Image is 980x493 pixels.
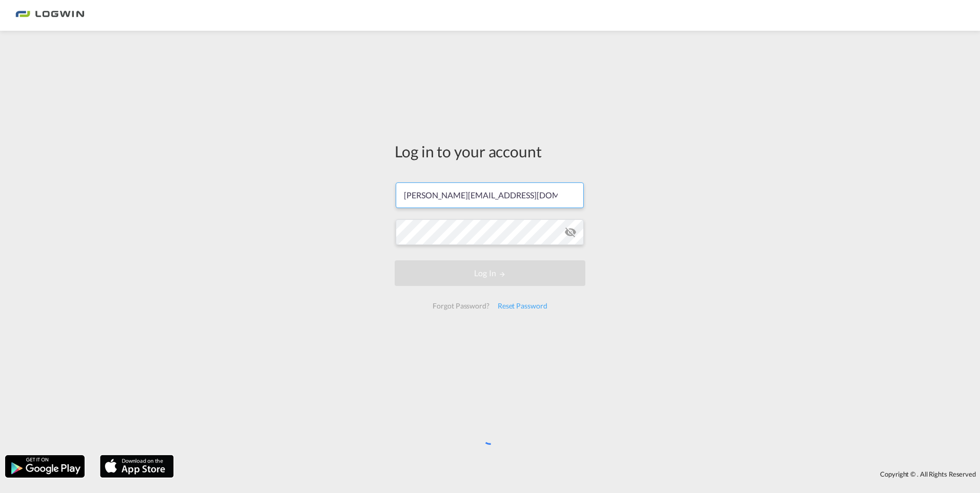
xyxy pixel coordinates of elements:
[428,297,493,315] div: Forgot Password?
[494,297,552,315] div: Reset Password
[179,465,980,483] div: Copyright © . All Rights Reserved
[15,4,85,27] img: bc73a0e0d8c111efacd525e4c8ad7d32.png
[395,260,585,286] button: LOGIN
[396,182,584,208] input: Enter email/phone number
[395,140,585,162] div: Log in to your account
[4,454,86,479] img: google.png
[564,226,577,238] md-icon: icon-eye-off
[99,454,175,479] img: apple.png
